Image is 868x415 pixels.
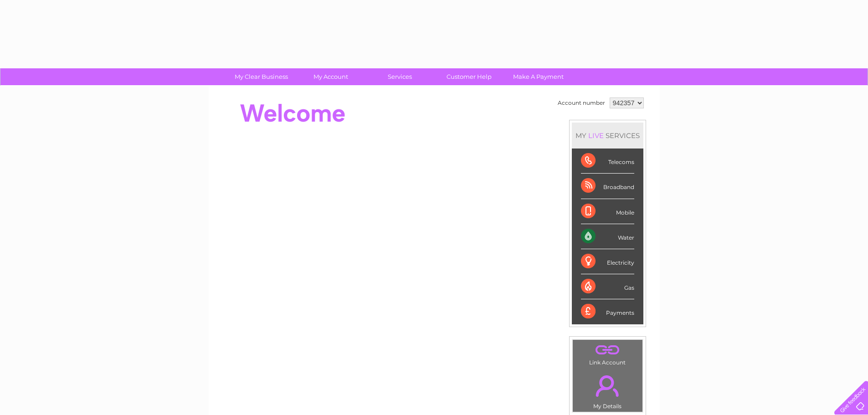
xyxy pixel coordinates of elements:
[581,149,634,174] div: Telecoms
[572,368,643,412] td: My Details
[575,370,640,402] a: .
[586,131,606,140] div: LIVE
[293,68,368,85] a: My Account
[581,299,634,324] div: Payments
[581,174,634,199] div: Broadband
[431,68,507,85] a: Customer Help
[575,342,640,358] a: .
[555,95,607,111] td: Account number
[581,274,634,299] div: Gas
[581,249,634,274] div: Electricity
[501,68,576,85] a: Make A Payment
[581,199,634,224] div: Mobile
[572,339,643,368] td: Link Account
[362,68,437,85] a: Services
[572,123,643,149] div: MY SERVICES
[581,224,634,249] div: Water
[224,68,299,85] a: My Clear Business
